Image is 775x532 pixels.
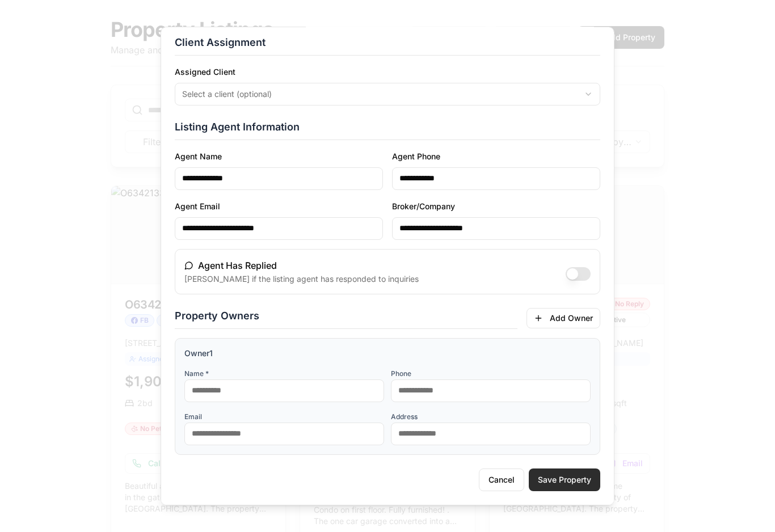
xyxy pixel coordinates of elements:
[184,348,213,359] label: Owner 1
[392,151,440,161] label: Agent Phone
[175,201,220,211] label: Agent Email
[175,308,517,329] h3: Property Owners
[175,67,235,77] label: Assigned Client
[175,151,222,161] label: Agent Name
[527,308,600,328] button: Add Owner
[184,412,202,421] label: Email
[184,273,419,285] div: [PERSON_NAME] if the listing agent has responded to inquiries
[391,369,411,378] label: Phone
[175,119,600,140] h3: Listing Agent Information
[392,201,455,211] label: Broker/Company
[184,369,209,378] label: Name *
[529,468,600,491] button: Save Property
[184,259,419,272] label: Agent Has Replied
[479,468,524,491] button: Cancel
[175,35,600,56] h3: Client Assignment
[391,412,418,421] label: Address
